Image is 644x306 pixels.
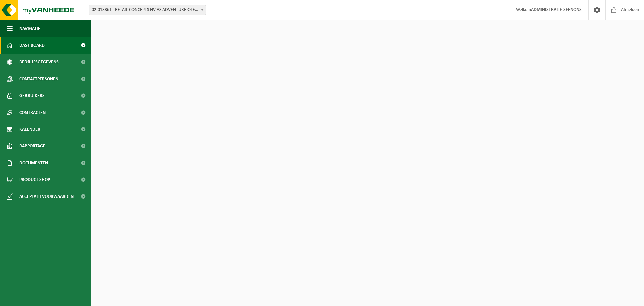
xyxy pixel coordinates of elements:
[19,121,40,138] span: Kalender
[19,188,74,205] span: Acceptatievoorwaarden
[19,104,46,121] span: Contracten
[19,54,59,71] span: Bedrijfsgegevens
[19,138,45,155] span: Rapportage
[19,87,45,104] span: Gebruikers
[89,5,206,15] span: 02-013361 - RETAIL CONCEPTS NV-AS ADVENTURE OLEN - OLEN
[19,37,45,54] span: Dashboard
[89,5,206,15] span: 02-013361 - RETAIL CONCEPTS NV-AS ADVENTURE OLEN - OLEN
[19,155,48,171] span: Documenten
[531,7,582,12] strong: ADMINISTRATIE SEENONS
[19,171,50,188] span: Product Shop
[19,20,40,37] span: Navigatie
[19,71,58,87] span: Contactpersonen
